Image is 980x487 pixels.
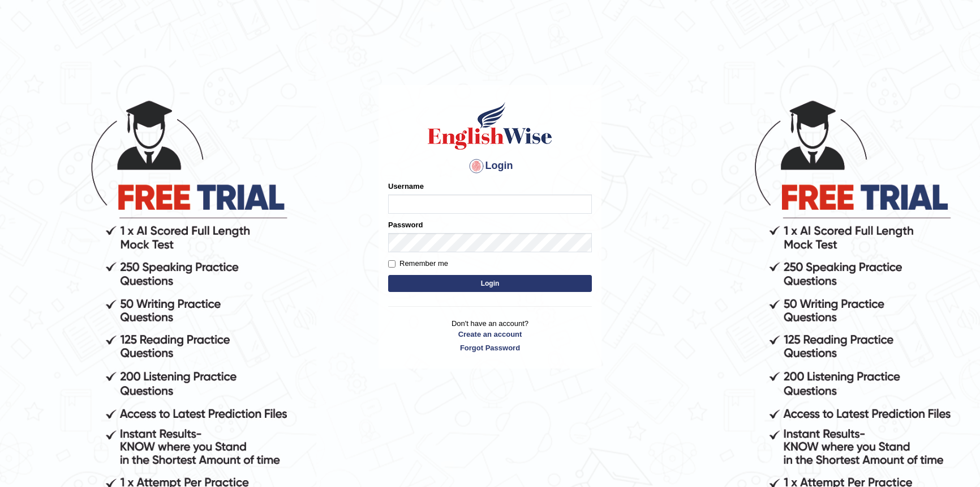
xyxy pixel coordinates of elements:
label: Remember me [388,258,448,269]
label: Username [388,181,424,192]
a: Forgot Password [388,342,592,353]
label: Password [388,219,423,230]
h4: Login [388,157,592,175]
p: Don't have an account? [388,318,592,353]
img: Logo of English Wise sign in for intelligent practice with AI [425,100,555,151]
button: Login [388,275,592,292]
input: Remember me [388,260,396,268]
a: Create an account [388,329,592,340]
